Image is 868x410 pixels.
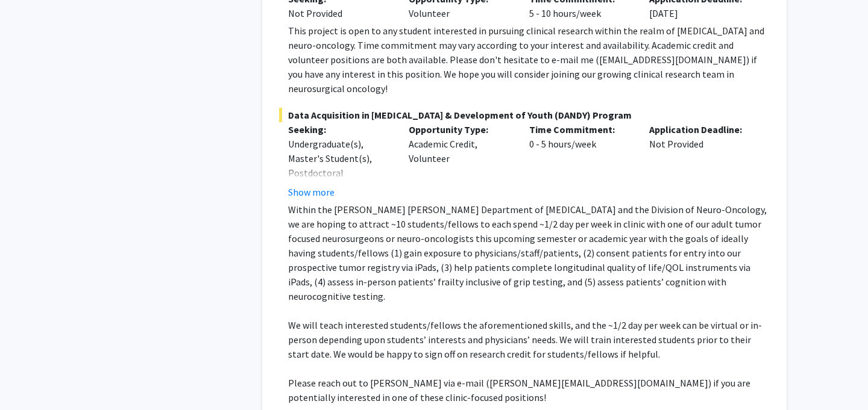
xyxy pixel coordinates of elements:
div: Academic Credit, Volunteer [400,122,520,199]
p: Application Deadline: [649,122,752,137]
p: Within the [PERSON_NAME] [PERSON_NAME] Department of [MEDICAL_DATA] and the Division of Neuro-Onc... [288,202,770,303]
iframe: Chat [9,356,51,401]
div: 0 - 5 hours/week [520,122,641,199]
div: Not Provided [640,122,761,199]
div: This project is open to any student interested in pursuing clinical research within the realm of ... [288,23,770,96]
p: Opportunity Type: [409,122,511,137]
p: Time Commitment: [529,122,632,137]
div: Undergraduate(s), Master's Student(s), Postdoctoral Researcher(s) / Research Staff, Medical Resid... [288,137,391,238]
span: Data Acquisition in [MEDICAL_DATA] & Development of Youth (DANDY) Program [279,108,770,122]
button: Show more [288,185,335,199]
p: Seeking: [288,122,391,137]
p: Please reach out to [PERSON_NAME] via e-mail ([PERSON_NAME][EMAIL_ADDRESS][DOMAIN_NAME]) if you a... [288,376,770,405]
div: Not Provided [288,6,391,20]
p: We will teach interested students/fellows the aforementioned skills, and the ~1/2 day per week ca... [288,318,770,361]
